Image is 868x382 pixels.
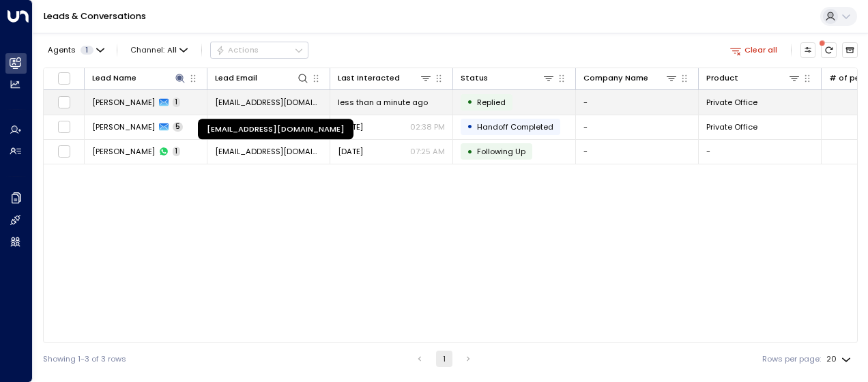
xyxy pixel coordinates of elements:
span: All [167,46,177,55]
span: 1 [173,147,180,156]
div: • [467,93,473,111]
div: • [467,117,473,136]
span: Toggle select row [57,145,71,158]
span: patricesinghcollins@icloud.com [215,146,322,157]
span: Aug 13, 2025 [338,146,363,157]
div: Company Name [583,72,678,85]
span: Private Office [706,97,757,108]
span: 1 [173,98,180,107]
div: Product [706,72,738,85]
label: Rows per page: [762,353,821,365]
div: • [467,143,473,161]
div: Actions [216,45,259,55]
span: Replied [477,97,506,108]
td: - [576,140,699,164]
button: Channel:All [126,42,192,57]
a: Leads & Conversations [44,10,146,22]
span: Handoff Completed [477,121,553,132]
td: - [699,140,822,164]
div: Status [461,72,555,85]
button: Agents1 [43,42,108,57]
span: Patrice Singh [92,121,155,132]
span: 5 [173,122,183,132]
span: Toggle select all [57,72,71,85]
div: Last Interacted [338,72,432,85]
div: Status [461,72,488,85]
button: Customize [800,42,816,58]
td: - [576,115,699,139]
div: [EMAIL_ADDRESS][DOMAIN_NAME] [198,119,353,140]
div: Lead Name [92,72,186,85]
nav: pagination navigation [411,351,477,367]
button: Actions [210,42,308,58]
div: Product [706,72,800,85]
span: Channel: [126,42,192,57]
span: Patrice Singh [92,97,155,108]
p: 07:25 AM [410,146,445,157]
span: Following Up [477,146,525,157]
span: less than a minute ago [338,97,428,108]
span: patricesinghcollins@icloud.com [215,97,322,108]
div: Showing 1-3 of 3 rows [43,353,126,365]
button: page 1 [436,351,452,367]
span: Toggle select row [57,95,71,109]
span: 1 [81,46,93,55]
span: Toggle select row [57,120,71,134]
div: Lead Name [92,72,136,85]
span: Private Office [706,121,757,132]
button: Clear all [725,42,782,57]
div: Last Interacted [338,72,400,85]
div: Lead Email [215,72,309,85]
span: Agents [48,46,76,54]
button: Archived Leads [842,42,858,58]
span: There are new threads available. Refresh the grid to view the latest updates. [821,42,837,58]
div: Button group with a nested menu [210,42,308,58]
div: Company Name [583,72,648,85]
div: 20 [826,351,854,368]
p: 02:38 PM [410,121,445,132]
td: - [576,90,699,114]
span: Patrice Singh [92,146,155,157]
div: Lead Email [215,72,257,85]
